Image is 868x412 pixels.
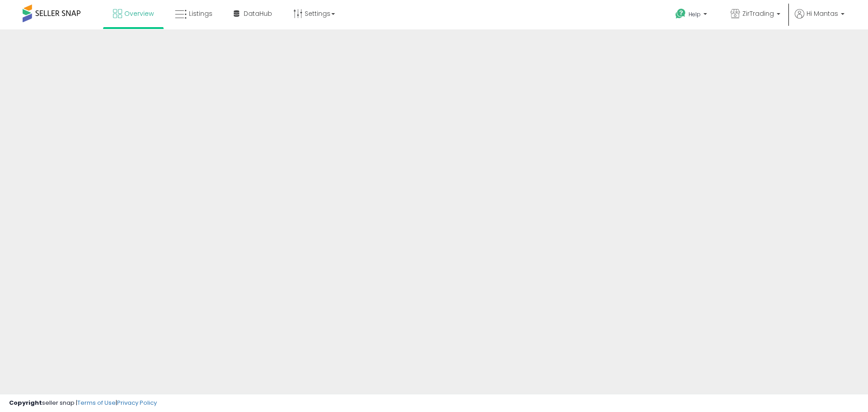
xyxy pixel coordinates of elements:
[668,1,716,29] a: Help
[742,9,774,18] span: ZirTrading
[124,9,154,18] span: Overview
[9,398,42,407] strong: Copyright
[675,8,686,19] i: Get Help
[9,399,157,407] div: seller snap | |
[689,10,701,18] span: Help
[117,398,157,407] a: Privacy Policy
[244,9,272,18] span: DataHub
[77,398,116,407] a: Terms of Use
[189,9,212,18] span: Listings
[795,9,844,29] a: Hi Mantas
[807,9,838,18] span: Hi Mantas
